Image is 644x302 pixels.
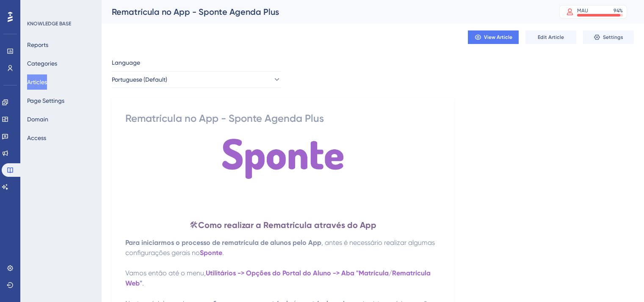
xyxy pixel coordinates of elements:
button: Settings [583,30,634,44]
span: Portuguese (Default) [112,74,167,85]
strong: Como realizar a Rematrícula através do App [198,220,376,230]
div: KNOWLEDGE BASE [27,20,71,27]
button: View Article [468,30,519,44]
strong: Sponte [200,249,222,257]
span: Vamos então até o menu, [125,269,206,277]
span: View Article [484,34,512,41]
span: . [222,249,224,257]
span: Settings [603,34,623,41]
button: Portuguese (Default) [112,71,281,88]
span: Edit Article [538,34,564,41]
span: 🛠 [190,220,198,230]
span: , antes é necessário realizar algumas configurações gerais no [125,239,437,257]
div: MAU [577,7,588,14]
button: Access [27,130,46,146]
button: Page Settings [27,93,64,108]
strong: Para iniciarmos o processo de rematrícula de alunos pelo App [125,239,321,247]
strong: Utilitários -> Opções do Portal do Aluno -> Aba "Matrícula/Rematrícula Web [125,269,432,287]
button: Articles [27,74,47,90]
button: Domain [27,112,48,127]
button: Reports [27,37,48,52]
button: Edit Article [525,30,576,44]
strong: " [140,279,142,287]
button: Categories [27,56,57,71]
span: . [142,279,144,287]
span: Language [112,58,140,68]
div: Rematrícula no App - Sponte Agenda Plus [125,112,440,125]
div: Rematrícula no App - Sponte Agenda Plus [112,6,538,18]
div: 94 % [614,7,623,14]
